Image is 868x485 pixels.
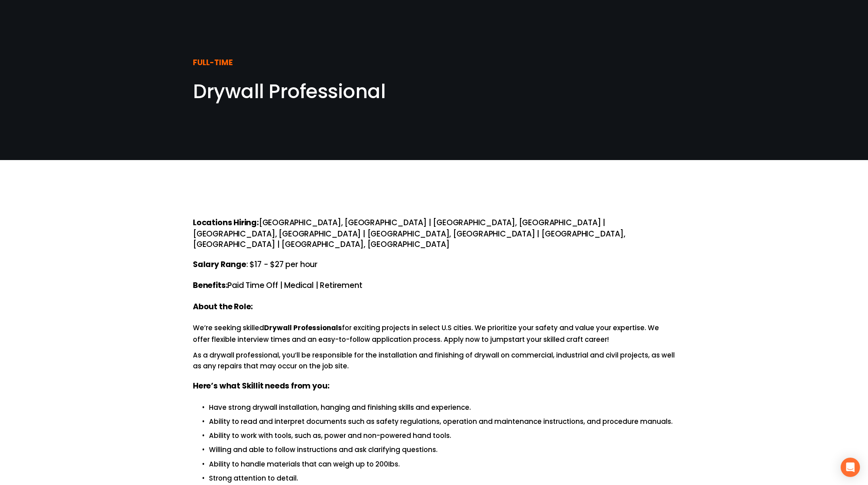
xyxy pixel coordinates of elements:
[193,323,675,345] p: We’re seeking skilled for exciting projects in select U.S cities. We prioritize your safety and v...
[209,473,675,484] p: Strong attention to detail.
[193,350,675,372] p: As a drywall professional, you’ll be responsible for the installation and finishing of drywall on...
[193,301,253,314] strong: About the Role:
[193,217,259,230] strong: Locations Hiring:
[193,380,329,393] strong: Here’s what Skillit needs from you:
[193,259,246,272] strong: Salary Range
[209,430,675,441] p: Ability to work with tools, such as, power and non-powered hand tools.
[193,259,675,271] h4: : $17 - $27 per hour
[193,57,233,70] strong: FULL-TIME
[193,279,227,293] strong: Benefits:
[209,402,675,413] p: Have strong drywall installation, hanging and finishing skills and experience.
[209,444,675,455] p: Willing and able to follow instructions and ask clarifying questions.
[209,459,675,470] p: Ability to handle materials that can weigh up to 200Ibs.
[193,280,675,292] h4: Paid Time Off | Medical | Retirement
[264,323,342,334] strong: Drywall Professionals
[841,458,860,477] div: Open Intercom Messenger
[209,416,675,427] p: Ability to read and interpret documents such as safety regulations, operation and maintenance ins...
[193,218,675,250] h4: [GEOGRAPHIC_DATA], [GEOGRAPHIC_DATA] | [GEOGRAPHIC_DATA], [GEOGRAPHIC_DATA] | [GEOGRAPHIC_DATA], ...
[193,78,385,105] span: Drywall Professional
